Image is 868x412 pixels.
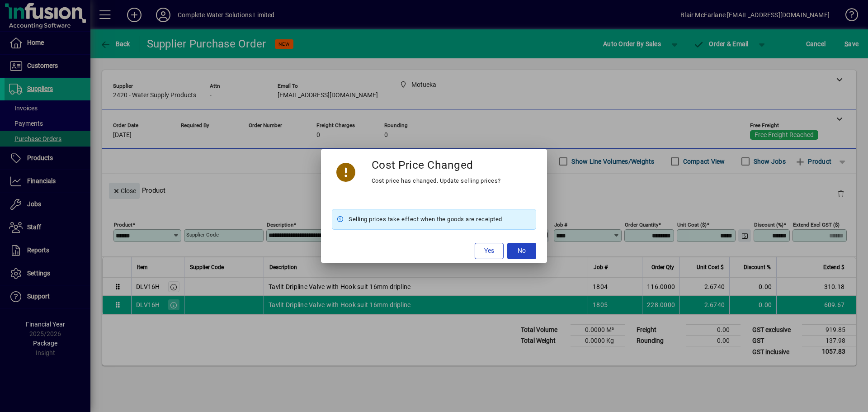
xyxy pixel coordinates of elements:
[475,243,504,259] button: Yes
[507,243,536,259] button: No
[518,246,526,256] span: No
[372,175,501,186] div: Cost price has changed. Update selling prices?
[349,214,502,225] span: Selling prices take effect when the goods are receipted
[484,246,494,256] span: Yes
[372,158,473,171] h3: Cost Price Changed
